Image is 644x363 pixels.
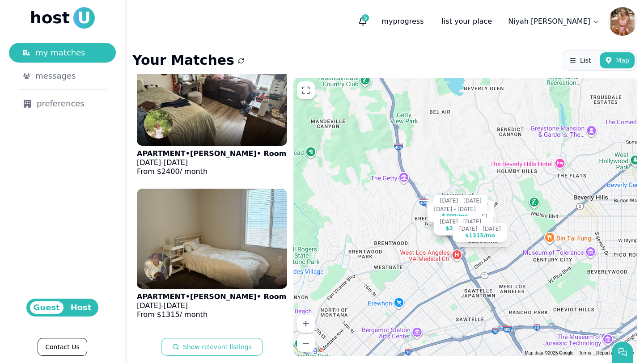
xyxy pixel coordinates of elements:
img: Google [296,344,325,356]
p: progress [374,13,431,30]
span: [DATE] [137,158,161,167]
div: [DATE] - [DATE] [459,226,501,232]
span: host [30,9,70,27]
a: Contact Us [38,338,87,356]
button: Zoom out [297,334,315,352]
a: hostU [30,7,95,29]
a: messages [9,66,116,86]
img: Meher Kaur avatar [144,253,173,282]
span: Guest [30,301,64,314]
h1: Your Matches [132,52,234,68]
button: 5 [355,13,371,30]
p: Niyah [PERSON_NAME] [508,16,590,27]
span: Host [67,301,95,314]
span: Map data ©2025 Google [525,350,573,355]
p: From $ 1315 / month [137,310,286,319]
span: my matches [35,46,85,59]
p: - [137,301,286,310]
span: [DATE] [137,301,161,310]
div: $700 /mo [442,213,468,219]
p: - [137,158,286,167]
span: U [73,7,95,29]
button: Zoom in [297,315,315,333]
img: APARTMENT [137,46,287,146]
button: Map [600,52,635,68]
span: [DATE] [164,158,188,167]
div: [DATE] - [DATE] [440,219,481,225]
p: From $ 2400 / month [137,167,286,176]
span: [DATE] [164,301,188,310]
a: my matches [9,43,116,63]
span: List [580,56,591,65]
span: 5 [362,14,369,21]
a: list your place [434,13,499,30]
span: Map [616,56,629,65]
div: preferences [23,97,102,110]
div: $1315 /mo [465,232,495,239]
button: Enter fullscreen [297,81,315,99]
button: List [564,52,596,68]
div: [DATE] - [DATE] [434,206,476,213]
a: Niyah [PERSON_NAME] [503,13,605,30]
a: APARTMENTMeher Kaur avatarAPARTMENT•[PERSON_NAME]• Room[DATE]-[DATE]From $1315/ month [132,184,292,327]
a: Open this area in Google Maps (opens a new window) [296,344,325,356]
a: Report a map error [597,350,634,355]
img: APARTMENT [137,189,287,289]
img: Niyah Coleman avatar [608,7,637,36]
a: APARTMENTKaitlyn Smiley avatarAPARTMENT•[PERSON_NAME]• Room[DATE]-[DATE]From $2400/ month [132,41,292,184]
img: Kaitlyn Smiley avatar [144,110,173,139]
div: [DATE] - [DATE] [440,198,481,204]
div: $2400 /mo [445,225,475,232]
p: APARTMENT • [PERSON_NAME] • Room [137,149,286,158]
span: messages [35,70,76,82]
a: preferences [9,94,116,114]
button: Show relevant listings [161,338,263,356]
span: my [381,17,393,25]
a: Terms (opens in new tab) [579,350,591,355]
p: APARTMENT • [PERSON_NAME] • Room [137,292,286,301]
